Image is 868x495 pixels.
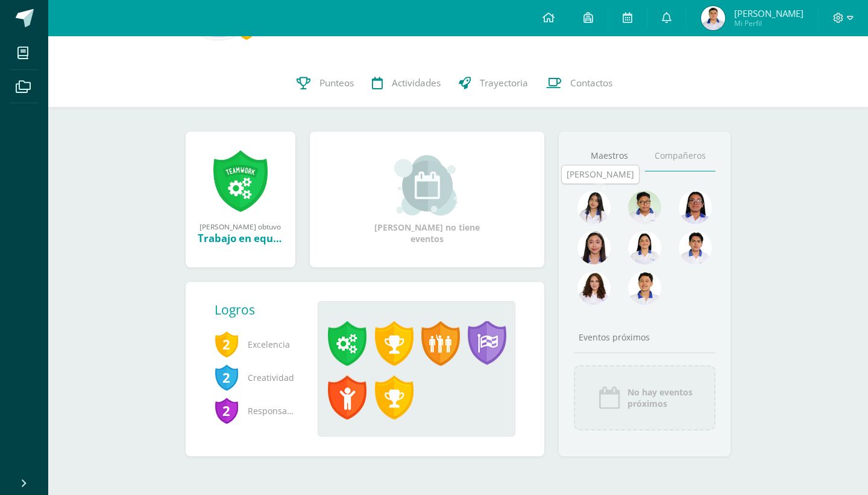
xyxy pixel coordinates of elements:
[597,386,621,410] img: event_icon.png
[628,272,661,305] img: e083b32ed8bcb337ce3b9718d1f93050.png
[627,386,693,409] span: No hay eventos próximos
[628,191,661,224] img: 48ac04e25199e7b8270bc97b2644614c.png
[570,77,612,89] span: Contactos
[215,363,239,391] span: 2
[628,231,661,264] img: 9f3ded5e8d06a0ae186c34e47e0f60bd.png
[319,77,354,89] span: Punteos
[574,141,645,171] a: Maestros
[480,77,528,89] span: Trayectoria
[645,141,716,171] a: Compañeros
[567,168,634,180] div: [PERSON_NAME]
[366,155,487,244] div: [PERSON_NAME] no tiene eventos
[537,59,621,107] a: Contactos
[363,59,450,107] a: Actividades
[215,361,299,394] span: Creatividad
[215,330,239,358] span: 2
[198,231,283,245] div: Trabajo en equipo
[679,231,712,264] img: 14e45847e1afc8708846d58f770def5b.png
[215,394,299,427] span: Responsabilidad
[392,77,441,89] span: Actividades
[198,222,283,231] div: [PERSON_NAME] obtuvo
[679,191,712,224] img: 48244246577a589175530eee9e2c0772.png
[394,155,460,216] img: event_small.png
[215,301,309,318] div: Logros
[577,191,611,224] img: b1c5ff78bb5cfcf35f61fa1139d7b31f.png
[450,59,537,107] a: Trayectoria
[577,272,611,305] img: 61457a231d1e51404d936ad25d1b7d9e.png
[701,6,725,30] img: f83f0625ff752220d47c458d07f34737.png
[734,18,804,28] span: Mi Perfil
[734,7,804,19] span: [PERSON_NAME]
[574,331,716,343] div: Eventos próximos
[577,231,611,264] img: 2d8f455577be0fcee5be4a940159e37d.png
[288,59,363,107] a: Punteos
[215,397,239,424] span: 2
[215,328,299,361] span: Excelencia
